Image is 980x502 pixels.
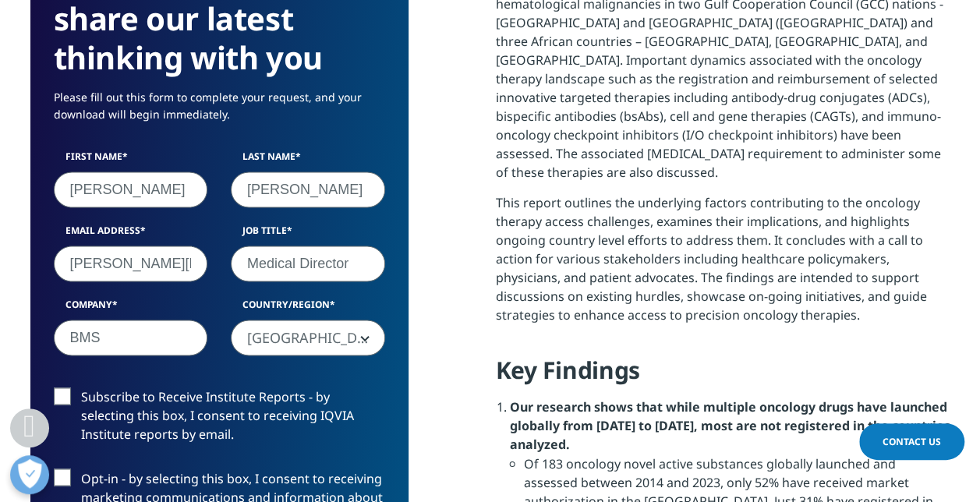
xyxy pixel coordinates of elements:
[510,398,950,453] strong: Our research shows that while multiple oncology drugs have launched globally from [DATE] to [DATE...
[883,435,941,448] span: Contact Us
[231,150,385,171] label: Last Name
[54,89,385,135] p: Please fill out this form to complete your request, and your download will begin immediately.
[231,298,385,320] label: Country/Region
[54,387,385,452] label: Subscribe to Receive Institute Reports - by selecting this box, I consent to receiving IQVIA Inst...
[496,193,950,336] p: This report outlines the underlying factors contributing to the oncology therapy access challenge...
[54,224,208,246] label: Email Address
[10,455,49,494] button: Abrir preferencias
[232,320,384,356] span: Colombia
[231,320,385,355] span: Colombia
[231,224,385,246] label: Job Title
[54,150,208,171] label: First Name
[859,423,964,460] a: Contact Us
[54,298,208,320] label: Company
[496,355,950,398] h4: Key Findings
